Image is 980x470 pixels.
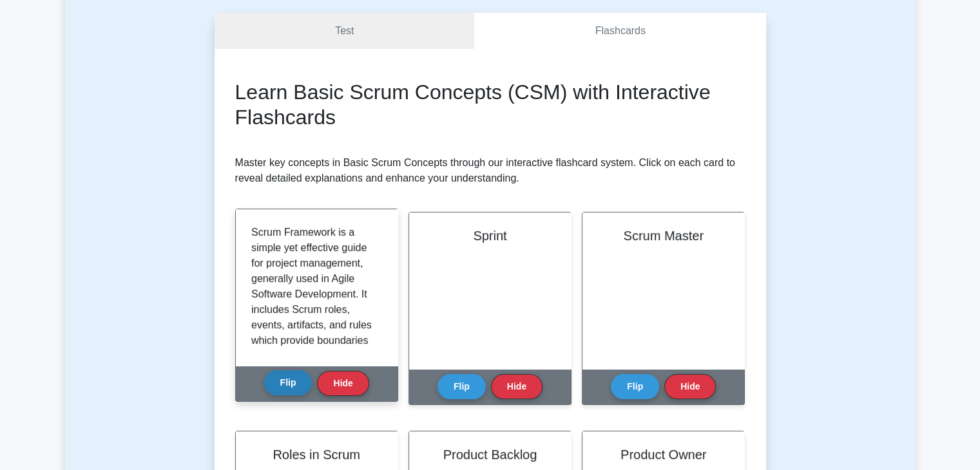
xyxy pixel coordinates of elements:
[251,447,382,462] h2: Roles in Scrum
[264,370,312,395] button: Flip
[235,155,745,186] p: Master key concepts in Basic Scrum Concepts through our interactive flashcard system. Click on ea...
[317,371,369,396] button: Hide
[474,13,765,50] a: Flashcards
[598,228,729,243] h2: Scrum Master
[235,80,745,129] h2: Learn Basic Scrum Concepts (CSM) with Interactive Flashcards
[664,374,716,399] button: Hide
[425,447,555,462] h2: Product Backlog
[215,13,475,50] a: Test
[437,374,486,399] button: Flip
[425,228,555,243] h2: Sprint
[491,374,543,399] button: Hide
[598,447,729,462] h2: Product Owner
[611,374,659,399] button: Flip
